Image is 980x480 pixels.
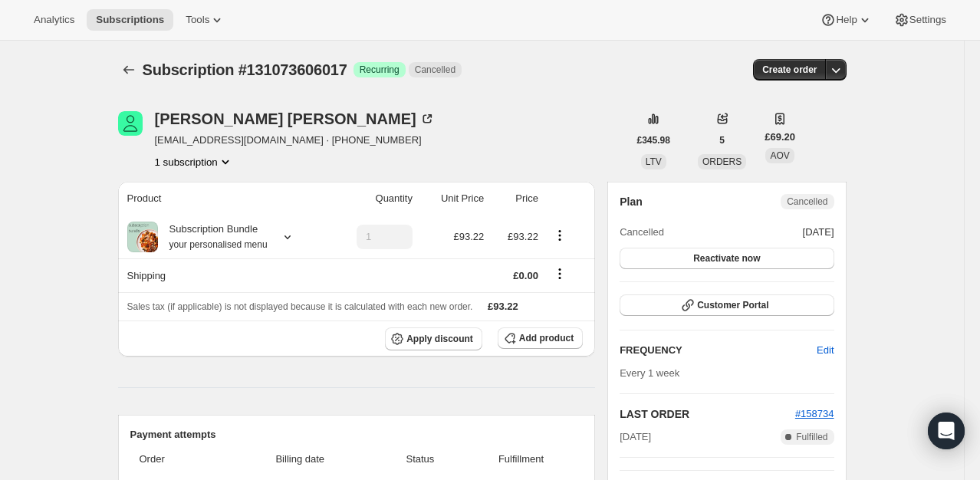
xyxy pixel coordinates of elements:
span: £69.20 [765,130,795,145]
span: £93.22 [488,301,518,312]
span: [DATE] [803,225,834,240]
span: [DATE] [620,429,651,445]
span: Analytics [34,14,74,26]
span: Recurring [360,64,400,76]
h2: Payment attempts [130,427,584,442]
button: Subscriptions [87,9,173,31]
span: Geoffrey Mercer [118,111,143,136]
button: Add product [498,327,583,349]
span: [EMAIL_ADDRESS][DOMAIN_NAME] · [PHONE_NUMBER] [155,133,435,148]
button: Subscriptions [118,59,140,81]
small: your personalised menu [169,239,268,250]
h2: LAST ORDER [620,406,795,422]
th: Order [130,442,224,476]
span: AOV [770,150,789,161]
button: Help [811,9,881,31]
span: Subscription #131073606017 [143,61,347,78]
span: Apply discount [406,333,473,345]
button: Reactivate now [620,248,834,269]
span: Subscriptions [96,14,164,26]
button: Edit [807,338,843,363]
th: Price [488,182,543,215]
span: £93.22 [453,231,484,242]
button: Product actions [548,227,572,244]
span: Add product [519,332,574,344]
span: Sales tax (if applicable) is not displayed because it is calculated with each new order. [127,301,473,312]
button: Settings [885,9,955,31]
img: product img [127,222,158,252]
span: Cancelled [787,196,827,208]
span: Help [836,14,857,26]
th: Shipping [118,258,328,292]
span: Every 1 week [620,367,679,379]
span: Fulfillment [469,452,574,467]
span: £345.98 [637,134,670,146]
div: Open Intercom Messenger [928,413,965,449]
span: £93.22 [508,231,538,242]
div: Subscription Bundle [158,222,268,252]
span: Edit [817,343,834,358]
span: 5 [719,134,725,146]
span: Customer Portal [697,299,768,311]
span: Billing date [229,452,373,467]
button: Analytics [25,9,84,31]
th: Product [118,182,328,215]
button: Apply discount [385,327,482,350]
button: Create order [753,59,826,81]
button: 5 [710,130,734,151]
button: Shipping actions [548,265,572,282]
h2: FREQUENCY [620,343,817,358]
span: Tools [186,14,209,26]
span: Cancelled [620,225,664,240]
a: #158734 [795,408,834,419]
span: Create order [762,64,817,76]
span: £0.00 [513,270,538,281]
div: [PERSON_NAME] [PERSON_NAME] [155,111,435,127]
span: LTV [646,156,662,167]
th: Quantity [328,182,417,215]
h2: Plan [620,194,643,209]
span: Cancelled [415,64,455,76]
span: Settings [909,14,946,26]
span: ORDERS [702,156,742,167]
button: Customer Portal [620,294,834,316]
button: Tools [176,9,234,31]
span: Status [381,452,459,467]
button: #158734 [795,406,834,422]
button: Product actions [155,154,233,169]
span: Fulfilled [796,431,827,443]
th: Unit Price [417,182,488,215]
button: £345.98 [628,130,679,151]
span: Reactivate now [693,252,760,265]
